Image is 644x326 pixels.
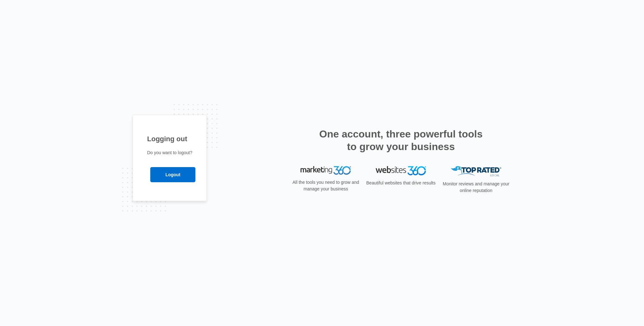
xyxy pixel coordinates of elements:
[366,180,436,186] p: Beautiful websites that drive results
[451,166,501,177] img: Top Rated Local
[147,149,192,156] p: Do you want to logout?
[147,134,192,144] h1: Logging out
[301,166,351,175] img: Marketing 360
[441,181,511,194] p: Monitor reviews and manage your online reputation
[290,179,361,192] p: All the tools you need to grow and manage your business
[317,128,485,153] h2: One account, three powerful tools to grow your business
[150,167,195,182] input: Logout
[376,166,426,175] img: Websites 360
